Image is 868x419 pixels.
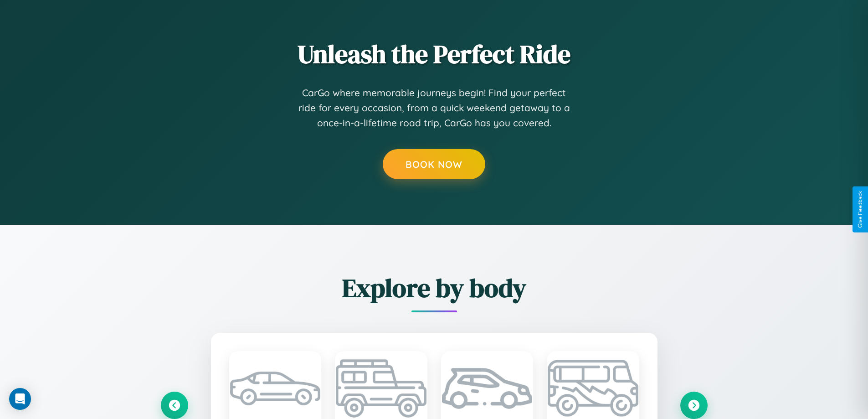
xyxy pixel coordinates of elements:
[161,36,708,72] h2: Unleash the Perfect Ride
[298,85,571,131] p: CarGo where memorable journeys begin! Find your perfect ride for every occasion, from a quick wee...
[9,388,31,410] div: Open Intercom Messenger
[383,149,485,179] button: Book Now
[857,191,863,228] div: Give Feedback
[161,270,708,305] h2: Explore by body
